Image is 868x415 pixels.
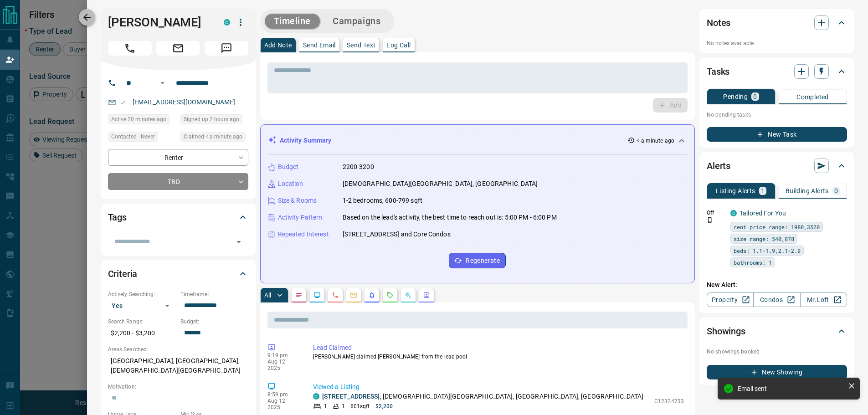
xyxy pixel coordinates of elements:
p: 1 [761,188,765,194]
p: Size & Rooms [278,196,317,205]
p: Listing Alerts [716,188,755,194]
p: Actively Searching: [108,290,176,298]
p: No notes available [707,39,847,47]
div: Renter [108,149,248,166]
p: 9:19 pm [267,352,299,359]
p: Pending [723,93,748,100]
p: Repeated Interest [278,230,329,239]
p: Search Range: [108,318,176,326]
p: Completed [796,94,829,100]
svg: Push Notification Only [707,217,713,223]
h2: Tags [108,210,127,225]
div: condos.ca [730,210,737,216]
p: Budget: [180,318,248,326]
p: Off [707,209,725,217]
a: [STREET_ADDRESS] [322,393,380,400]
span: Contacted - Never [111,132,155,141]
p: Timeframe: [180,290,248,298]
span: beds: 1.1-1.9,2.1-2.9 [734,246,801,255]
p: [GEOGRAPHIC_DATA], [GEOGRAPHIC_DATA], [DEMOGRAPHIC_DATA][GEOGRAPHIC_DATA] [108,354,248,378]
p: 0 [753,93,757,100]
div: TBD [108,173,248,190]
p: Viewed a Listing [313,382,684,392]
p: $2,200 [375,402,393,410]
div: Showings [707,320,847,342]
div: Activity Summary< a minute ago [268,132,688,149]
div: Tue Aug 12 2025 [108,114,176,127]
p: 1 [324,402,327,410]
a: Condos [753,292,800,307]
p: 2200-3200 [343,162,374,172]
p: 1 [342,402,345,410]
p: All [264,292,272,298]
svg: Emails [350,292,357,299]
button: New Showing [707,365,847,379]
button: Regenerate [449,253,506,268]
a: Tailored For You [740,210,786,217]
p: 601 sqft [350,402,370,410]
p: $2,200 - $3,200 [108,326,176,341]
button: Campaigns [324,14,390,29]
p: Based on the lead's activity, the best time to reach out is: 5:00 PM - 6:00 PM [343,213,557,222]
svg: Agent Actions [423,292,430,299]
p: Budget [278,162,299,172]
span: Message [205,41,248,56]
p: Send Text [347,42,376,48]
a: Mr.Loft [800,292,847,307]
span: Signed up 2 hours ago [184,115,239,124]
div: Tags [108,206,248,228]
button: Timeline [265,14,320,29]
p: Log Call [386,42,411,48]
p: [PERSON_NAME] claimed [PERSON_NAME] from the lead pool [313,353,684,361]
button: New Task [707,127,847,142]
p: Aug 12 2025 [267,398,299,410]
a: Property [707,292,754,307]
svg: Lead Browsing Activity [313,292,321,299]
span: bathrooms: 1 [734,258,772,267]
p: Building Alerts [786,188,829,194]
span: rent price range: 1980,3520 [734,222,820,231]
span: Email [156,41,200,56]
p: 8:59 pm [267,391,299,398]
h2: Criteria [108,266,138,281]
p: No pending tasks [707,108,847,122]
a: [EMAIL_ADDRESS][DOMAIN_NAME] [133,98,236,106]
p: Send Email [303,42,336,48]
p: Add Note [264,42,292,48]
span: Claimed < a minute ago [184,132,242,141]
h2: Showings [707,324,745,338]
div: condos.ca [313,393,319,400]
p: No showings booked [707,348,847,356]
p: Lead Claimed [313,343,684,353]
p: New Alert: [707,280,847,290]
div: Criteria [108,263,248,285]
p: C12324733 [654,397,684,405]
div: condos.ca [224,19,230,26]
p: , [DEMOGRAPHIC_DATA][GEOGRAPHIC_DATA], [GEOGRAPHIC_DATA], [GEOGRAPHIC_DATA] [322,392,644,401]
p: 1-2 bedrooms, 600-799 sqft [343,196,422,205]
h1: [PERSON_NAME] [108,15,210,30]
svg: Email Valid [120,99,126,106]
p: [DEMOGRAPHIC_DATA][GEOGRAPHIC_DATA], [GEOGRAPHIC_DATA] [343,179,538,189]
p: 0 [834,188,838,194]
p: Location [278,179,303,189]
h2: Tasks [707,64,729,79]
div: Alerts [707,155,847,177]
svg: Requests [386,292,394,299]
button: Open [157,77,168,88]
svg: Calls [332,292,339,299]
div: Notes [707,12,847,34]
p: Activity Summary [280,136,332,145]
svg: Opportunities [405,292,412,299]
svg: Notes [295,292,303,299]
p: Areas Searched: [108,345,248,354]
div: Tasks [707,61,847,82]
h2: Alerts [707,159,730,173]
p: Aug 12 2025 [267,359,299,371]
h2: Notes [707,15,730,30]
p: Activity Pattern [278,213,323,222]
div: Email sent [738,385,844,392]
span: Active 20 minutes ago [111,115,166,124]
p: Motivation: [108,383,248,391]
p: < a minute ago [637,137,674,145]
